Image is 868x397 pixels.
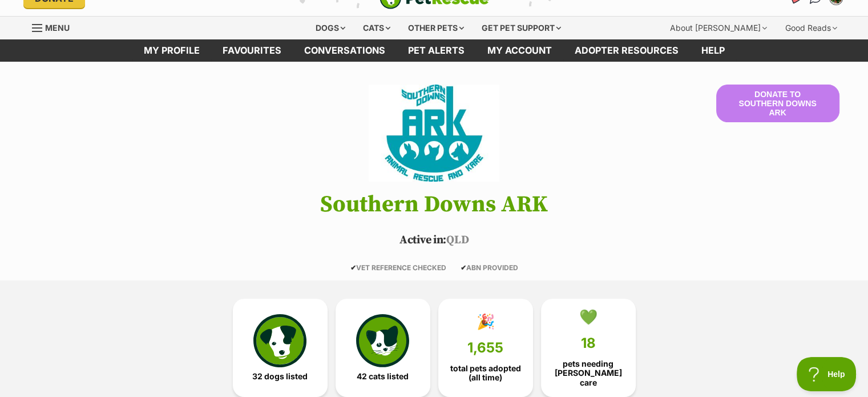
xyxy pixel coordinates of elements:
div: 💚 [579,308,597,326]
div: Cats [355,17,398,39]
img: Southern Downs ARK [369,85,499,182]
span: 1,655 [467,340,503,356]
a: 🎉 1,655 total pets adopted (all time) [438,299,533,397]
div: Get pet support [474,17,569,39]
span: total pets adopted (all time) [448,364,523,382]
h1: Southern Downs ARK [15,192,854,217]
iframe: Help Scout Beacon - Open [797,357,857,391]
div: About [PERSON_NAME] [662,17,775,39]
a: conversations [293,39,397,62]
a: 💚 18 pets needing [PERSON_NAME] care [541,299,636,397]
img: cat-icon-068c71abf8fe30c970a85cd354bc8e23425d12f6e8612795f06af48be43a487a.svg [356,314,409,367]
button: Donate to Southern Downs ARK [716,85,839,122]
a: Adopter resources [563,39,690,62]
div: Dogs [308,17,353,39]
a: Help [690,39,736,62]
span: Active in: [399,233,446,247]
span: 32 dogs listed [252,372,308,381]
a: Pet alerts [397,39,476,62]
span: VET REFERENCE CHECKED [350,263,446,272]
span: 18 [581,335,596,351]
div: 🎉 [477,313,495,330]
span: pets needing [PERSON_NAME] care [551,359,626,387]
span: Menu [45,23,70,33]
a: 32 dogs listed [233,299,328,397]
icon: ✔ [461,263,466,272]
a: 42 cats listed [336,299,430,397]
a: Favourites [211,39,293,62]
img: petrescue-icon-eee76f85a60ef55c4a1927667547b313a7c0e82042636edf73dce9c88f694885.svg [253,314,306,367]
div: Other pets [400,17,472,39]
p: QLD [15,232,854,249]
a: My account [476,39,563,62]
a: Menu [32,17,78,37]
a: My profile [132,39,211,62]
img: adc.png [407,1,414,9]
icon: ✔ [350,263,356,272]
span: ABN PROVIDED [461,263,518,272]
div: Good Reads [777,17,845,39]
span: 42 cats listed [357,372,409,381]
